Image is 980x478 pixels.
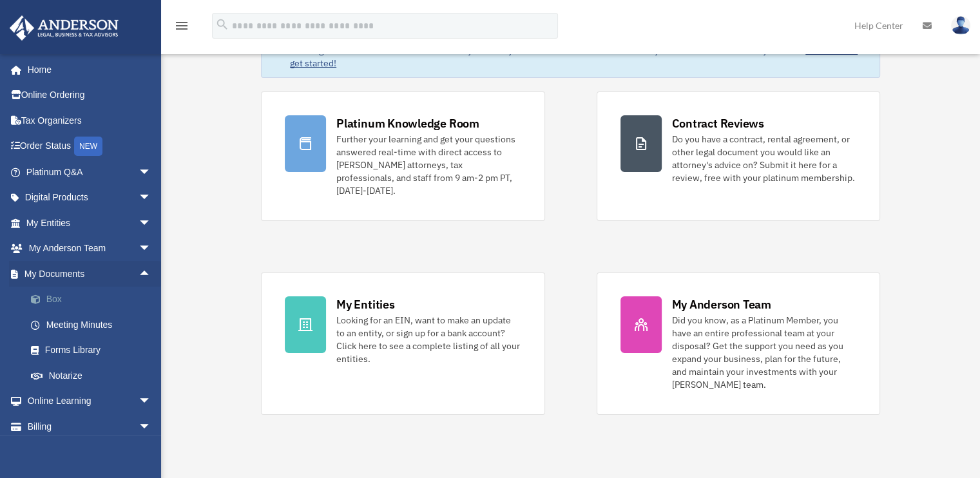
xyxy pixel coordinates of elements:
[6,15,122,41] img: Anderson Advisors Platinum Portal
[336,133,521,197] div: Further your learning and get your questions answered real-time with direct access to [PERSON_NAM...
[336,296,394,312] div: My Entities
[290,44,858,69] a: Click Here to get started!
[174,18,189,33] i: menu
[261,91,544,221] a: Platinum Knowledge Room Further your learning and get your questions answered real-time with dire...
[9,210,171,236] a: My Entitiesarrow_drop_down
[672,296,771,312] div: My Anderson Team
[215,17,229,32] i: search
[18,338,171,363] a: Forms Library
[9,414,171,439] a: Billingarrow_drop_down
[18,312,171,338] a: Meeting Minutes
[261,272,544,415] a: My Entities Looking for an EIN, want to make an update to an entity, or sign up for a bank accoun...
[74,137,102,156] div: NEW
[672,133,856,184] div: Do you have a contract, rental agreement, or other legal document you would like an attorney's ad...
[139,261,164,287] span: arrow_drop_up
[9,185,171,211] a: Digital Productsarrow_drop_down
[18,287,171,312] a: Box
[672,314,856,391] div: Did you know, as a Platinum Member, you have an entire professional team at your disposal? Get th...
[18,363,171,388] a: Notarize
[139,185,164,211] span: arrow_drop_down
[336,314,521,365] div: Looking for an EIN, want to make an update to an entity, or sign up for a bank account? Click her...
[9,108,171,133] a: Tax Organizers
[9,388,171,414] a: Online Learningarrow_drop_down
[9,57,164,82] a: Home
[9,236,171,262] a: My Anderson Teamarrow_drop_down
[139,210,164,236] span: arrow_drop_down
[672,115,764,131] div: Contract Reviews
[9,261,171,287] a: My Documentsarrow_drop_up
[9,159,171,185] a: Platinum Q&Aarrow_drop_down
[139,414,164,440] span: arrow_drop_down
[9,133,171,160] a: Order StatusNEW
[597,91,880,221] a: Contract Reviews Do you have a contract, rental agreement, or other legal document you would like...
[951,16,970,35] img: User Pic
[139,236,164,262] span: arrow_drop_down
[139,388,164,415] span: arrow_drop_down
[139,159,164,186] span: arrow_drop_down
[336,115,479,131] div: Platinum Knowledge Room
[597,272,880,415] a: My Anderson Team Did you know, as a Platinum Member, you have an entire professional team at your...
[9,82,171,108] a: Online Ordering
[174,23,189,33] a: menu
